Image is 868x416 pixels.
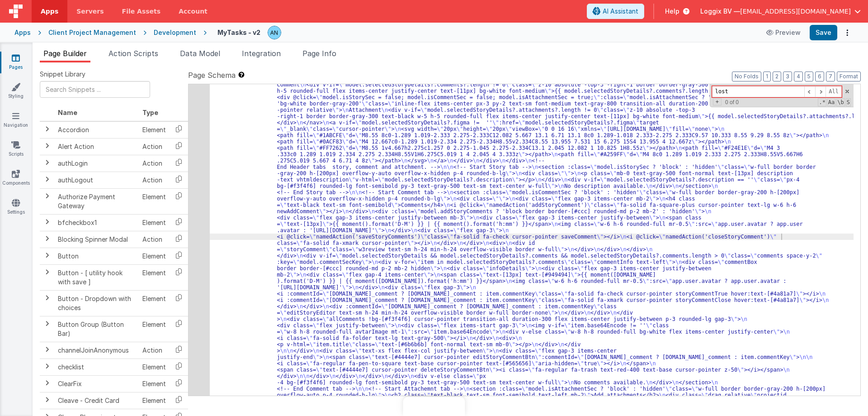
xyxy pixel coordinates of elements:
[40,81,150,98] input: Search Snippets ...
[826,86,842,97] span: Alt-Enter
[54,121,139,139] td: Accordion
[48,28,136,37] div: Client Project Management
[403,397,465,416] iframe: Marker.io feedback button
[54,188,139,214] td: Authorize Payment Gateway
[139,214,170,231] td: Element
[139,248,170,264] td: Element
[603,7,638,16] span: AI Assistant
[841,26,854,39] button: Options
[836,98,844,106] span: Whole Word Search
[810,25,837,40] button: Save
[40,70,85,79] span: Snippet Library
[217,29,260,36] h4: MyTasks - v2
[43,49,87,58] span: Page Builder
[805,72,813,81] button: 5
[54,290,139,316] td: Button - Dropdown with choices
[722,99,742,105] span: 0 of 0
[122,7,161,16] span: File Assets
[302,49,336,58] span: Page Info
[139,264,170,290] td: Element
[846,98,851,106] span: Search In Selection
[139,316,170,342] td: Element
[54,316,139,342] td: Button Group (Button Bar)
[154,28,196,37] div: Development
[818,98,826,106] span: RegExp Search
[58,109,77,116] span: Name
[139,375,170,392] td: Element
[587,4,644,19] button: AI Assistant
[783,72,792,81] button: 3
[54,172,139,188] td: authLogout
[139,359,170,375] td: Element
[54,155,139,172] td: authLogin
[815,72,824,81] button: 6
[139,392,170,409] td: Element
[108,49,158,58] span: Action Scripts
[180,49,220,58] span: Data Model
[139,172,170,188] td: Action
[54,138,139,155] td: Alert Action
[139,188,170,214] td: Element
[712,86,804,97] input: Search for
[773,72,781,81] button: 2
[54,248,139,264] td: Button
[700,7,861,16] button: Loggix BV — [EMAIL_ADDRESS][DOMAIN_NAME]
[54,264,139,290] td: Button - [ utility hook with save ]
[76,7,104,16] span: Servers
[242,49,281,58] span: Integration
[54,392,139,409] td: Cleave - Credit Card
[740,7,851,16] span: [EMAIL_ADDRESS][DOMAIN_NAME]
[139,231,170,248] td: Action
[54,342,139,359] td: channelJoinAnonymous
[268,26,281,39] img: f1d78738b441ccf0e1fcb79415a71bae
[54,214,139,231] td: bfcheckbox1
[54,375,139,392] td: ClearFix
[139,155,170,172] td: Action
[142,109,158,116] span: Type
[763,72,771,81] button: 1
[826,72,835,81] button: 7
[188,70,236,81] span: Page Schema
[794,72,803,81] button: 4
[761,25,806,40] button: Preview
[139,121,170,139] td: Element
[14,28,31,37] div: Apps
[700,7,740,16] span: Loggix BV —
[41,7,58,16] span: Apps
[665,7,679,16] span: Help
[139,138,170,155] td: Action
[713,98,722,105] span: Toggel Replace mode
[827,98,835,106] span: CaseSensitive Search
[139,290,170,316] td: Element
[732,72,761,81] button: No Folds
[54,359,139,375] td: checklist
[139,342,170,359] td: Action
[837,72,861,81] button: Format
[54,231,139,248] td: Blocking Spinner Modal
